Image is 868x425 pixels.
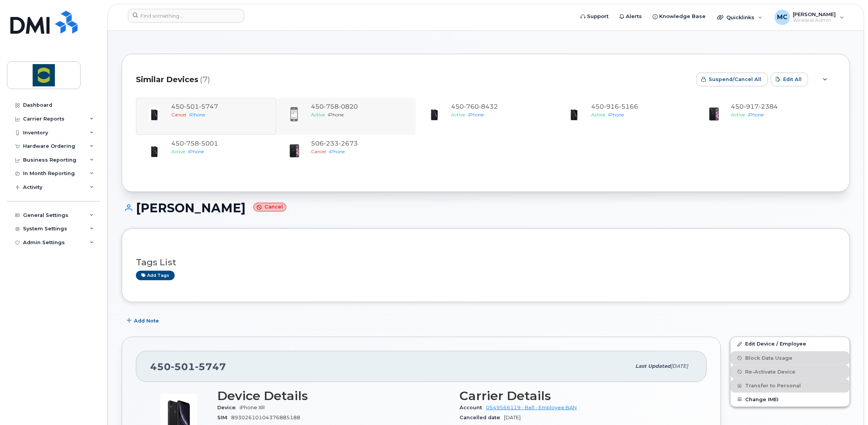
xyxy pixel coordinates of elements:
span: iPhone [329,149,345,154]
span: SIM [217,415,231,420]
span: 450 [591,103,638,110]
span: 916 [604,103,619,110]
span: 2673 [339,140,358,147]
h3: Device Details [217,389,451,403]
h3: Carrier Details [460,389,693,403]
a: Edit Device / Employee [731,337,850,351]
h1: [PERSON_NAME] [122,201,850,215]
button: Re-Activate Device [731,365,850,379]
span: Add Note [134,317,159,324]
a: 0549566119 - Bell - Employee BAN [486,405,577,410]
span: 2384 [759,103,778,110]
img: iPhone_11.jpg [287,143,302,159]
span: Cancelled date [460,415,504,420]
a: 4507585001ActiveiPhone [141,139,271,166]
span: Active [451,112,465,117]
span: iPhone [608,112,624,117]
small: Cancel [253,203,286,212]
span: Active [731,112,745,117]
span: 0820 [339,103,358,110]
span: Active [311,112,325,117]
span: Re-Activate Device [745,369,795,375]
span: 8432 [479,103,498,110]
span: 758 [184,140,199,147]
span: Edit All [783,76,802,83]
span: Active [171,149,185,154]
span: iPhone [748,112,764,117]
span: [DATE] [504,415,521,420]
span: 5747 [195,361,226,372]
span: 233 [324,140,339,147]
span: Device [217,405,240,410]
span: 506 [311,140,358,147]
span: (7) [200,74,210,85]
button: Add Note [122,314,165,327]
span: 917 [744,103,759,110]
img: image20231002-3703462-u8y6nc.jpeg [147,143,162,159]
a: 4509172384ActiveiPhone [700,103,831,129]
span: 450 [171,140,218,147]
span: 501 [171,361,195,372]
img: image20231002-3703462-u8y6nc.jpeg [567,106,582,122]
button: Suspend/Cancel All [696,73,768,86]
span: Last updated [635,363,671,369]
span: 5166 [619,103,638,110]
span: iPhone [188,149,204,154]
img: image20231002-3703462-u8y6nc.jpeg [427,106,442,122]
button: Edit All [771,73,808,86]
span: Account [460,405,486,410]
span: Active [591,112,605,117]
span: [DATE] [671,363,688,369]
span: 450 [311,103,358,110]
a: Add tags [136,271,175,280]
span: 450 [150,361,226,372]
span: Cancel [311,149,326,154]
span: 760 [464,103,479,110]
img: iPhone_11.jpg [706,106,722,122]
span: iPhone [328,112,344,117]
span: 450 [731,103,778,110]
span: Suspend/Cancel All [709,76,761,83]
h3: Tags List [136,258,836,267]
button: Block Data Usage [731,351,850,365]
span: Similar Devices [136,74,198,85]
a: 5062332673CanceliPhone [281,139,412,166]
a: 4509165166ActiveiPhone [560,103,691,129]
span: 450 [451,103,498,110]
a: 4507608432ActiveiPhone [420,103,551,129]
a: 4507580820ActiveiPhone [281,103,412,130]
button: Transfer to Personal [731,379,850,393]
span: iPhone XR [240,405,265,410]
span: 89302610104376885188 [231,415,300,420]
span: 5001 [199,140,218,147]
span: 758 [324,103,339,110]
span: iPhone [468,112,484,117]
button: Change IMEI [731,393,850,407]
